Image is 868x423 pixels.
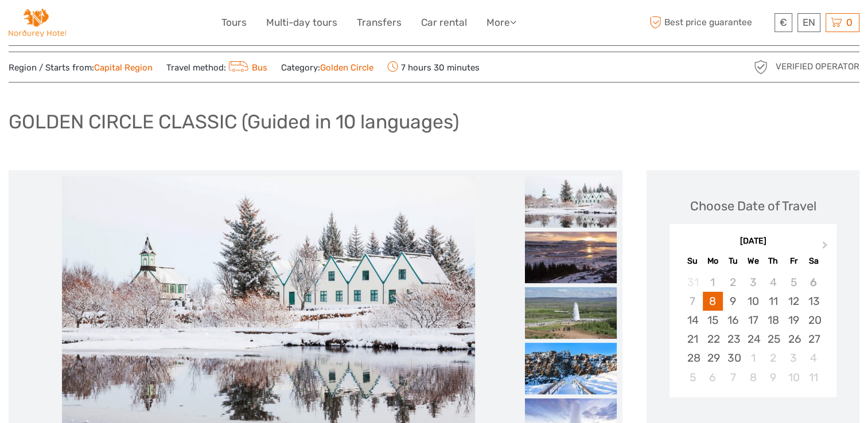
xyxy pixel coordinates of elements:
[763,253,783,269] div: Th
[703,311,723,330] div: Choose Monday, September 15th, 2025
[647,13,772,32] span: Best price guarantee
[743,368,763,387] div: Choose Wednesday, October 8th, 2025
[780,17,787,28] span: €
[783,273,803,292] div: Not available Friday, September 5th, 2025
[703,348,723,367] div: Choose Monday, September 29th, 2025
[763,330,783,348] div: Choose Thursday, September 25th, 2025
[763,273,783,292] div: Not available Thursday, September 4th, 2025
[804,253,824,269] div: Sa
[226,62,267,73] a: Bus
[94,62,153,73] a: Capital Region
[723,292,743,311] div: Choose Tuesday, September 9th, 2025
[525,287,617,339] img: c0de1f531bed482d8f827e8adb229bb7_slider_thumbnail.jpeg
[723,330,743,348] div: Choose Tuesday, September 23rd, 2025
[690,197,816,215] div: Choose Date of Travel
[723,311,743,330] div: Choose Tuesday, September 16th, 2025
[703,368,723,387] div: Choose Monday, October 6th, 2025
[703,330,723,348] div: Choose Monday, September 22nd, 2025
[743,311,763,330] div: Choose Wednesday, September 17th, 2025
[804,292,824,311] div: Choose Saturday, September 13th, 2025
[525,176,617,228] img: 789d360b66274714a4298a4071a5bf9e_slider_thumbnail.jpg
[804,311,824,330] div: Choose Saturday, September 20th, 2025
[682,348,702,367] div: Choose Sunday, September 28th, 2025
[670,236,836,248] div: [DATE]
[132,18,146,32] button: Open LiveChat chat widget
[804,348,824,367] div: Choose Saturday, October 4th, 2025
[525,343,617,394] img: a82d89997e2942f6a8a82aa615471e13_slider_thumbnail.jpg
[743,292,763,311] div: Choose Wednesday, September 10th, 2025
[804,368,824,387] div: Choose Saturday, October 11th, 2025
[525,232,617,283] img: e175debaa42941df996bc995c853bfbe_slider_thumbnail.jpg
[783,292,803,311] div: Choose Friday, September 12th, 2025
[797,13,820,32] div: EN
[421,14,467,31] a: Car rental
[9,9,66,37] img: Norðurey Hótel
[281,62,373,74] span: Category:
[752,58,770,76] img: verified_operator_grey_128.png
[221,14,247,31] a: Tours
[320,62,373,73] a: Golden Circle
[804,273,824,292] div: Not available Saturday, September 6th, 2025
[783,253,803,269] div: Fr
[763,292,783,311] div: Choose Thursday, September 11th, 2025
[817,238,835,257] button: Next Month
[703,273,723,292] div: Not available Monday, September 1st, 2025
[682,273,702,292] div: Not available Sunday, August 31st, 2025
[723,368,743,387] div: Choose Tuesday, October 7th, 2025
[682,368,702,387] div: Choose Sunday, October 5th, 2025
[9,110,459,134] h1: GOLDEN CIRCLE CLASSIC (Guided in 10 languages)
[743,273,763,292] div: Not available Wednesday, September 3rd, 2025
[387,59,480,75] span: 7 hours 30 minutes
[783,348,803,367] div: Choose Friday, October 3rd, 2025
[266,14,337,31] a: Multi-day tours
[682,292,702,311] div: Not available Sunday, September 7th, 2025
[743,330,763,348] div: Choose Wednesday, September 24th, 2025
[763,348,783,367] div: Choose Thursday, October 2nd, 2025
[743,253,763,269] div: We
[763,368,783,387] div: Choose Thursday, October 9th, 2025
[763,311,783,330] div: Choose Thursday, September 18th, 2025
[783,330,803,348] div: Choose Friday, September 26th, 2025
[703,253,723,269] div: Mo
[723,273,743,292] div: Not available Tuesday, September 2nd, 2025
[783,368,803,387] div: Choose Friday, October 10th, 2025
[486,14,516,31] a: More
[9,62,153,74] span: Region / Starts from:
[703,292,723,311] div: Choose Monday, September 8th, 2025
[723,348,743,367] div: Choose Tuesday, September 30th, 2025
[674,273,833,387] div: month 2025-09
[776,61,859,73] span: Verified Operator
[682,253,702,269] div: Su
[682,330,702,348] div: Choose Sunday, September 21st, 2025
[783,311,803,330] div: Choose Friday, September 19th, 2025
[844,17,854,28] span: 0
[16,20,130,29] p: We're away right now. Please check back later!
[743,348,763,367] div: Choose Wednesday, October 1st, 2025
[682,311,702,330] div: Choose Sunday, September 14th, 2025
[166,59,267,75] span: Travel method:
[804,330,824,348] div: Choose Saturday, September 27th, 2025
[357,14,402,31] a: Transfers
[723,253,743,269] div: Tu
